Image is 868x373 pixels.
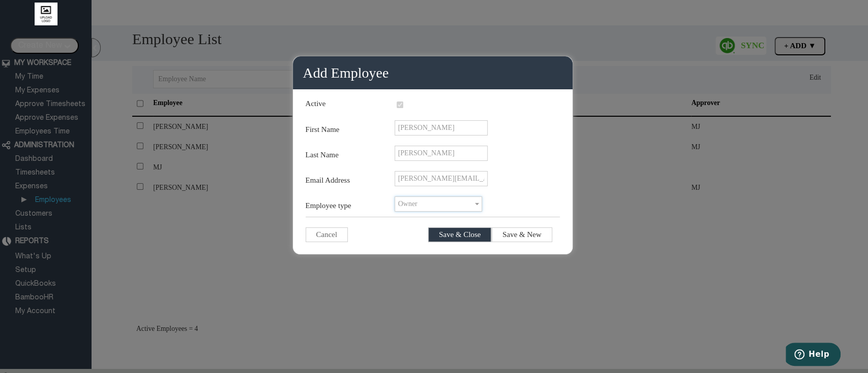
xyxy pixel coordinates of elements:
label: Email Address [306,176,350,184]
input: Cancel [306,227,348,242]
iframe: Opens a widget where you can find more information [786,343,841,368]
div: Employee type [306,201,395,215]
label: First Name [306,125,340,133]
label: Last Name [306,151,339,159]
input: Save & New [492,227,552,242]
div: Add Employee [293,56,573,89]
img: upload logo [35,3,57,25]
input: Save & Close [428,227,491,242]
label: Active [306,99,326,108]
